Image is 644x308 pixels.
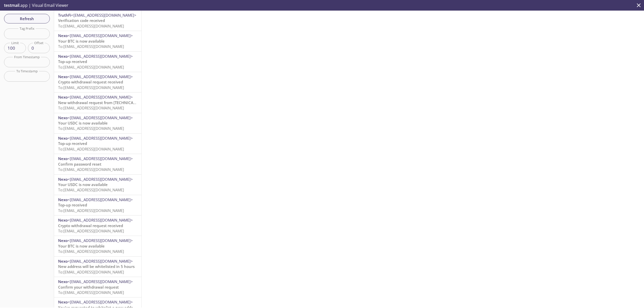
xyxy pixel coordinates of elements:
span: <[EMAIL_ADDRESS][DOMAIN_NAME]> [68,238,133,243]
span: Top-up received [58,59,87,64]
span: Nexo [58,74,68,79]
div: Nexo<[EMAIL_ADDRESS][DOMAIN_NAME]>Top-up receivedTo:[EMAIL_ADDRESS][DOMAIN_NAME] [54,134,141,154]
span: Refresh [8,15,46,22]
div: Nexo<[EMAIL_ADDRESS][DOMAIN_NAME]>Crypto withdrawal request receivedTo:[EMAIL_ADDRESS][DOMAIN_NAME] [54,215,141,236]
span: To: [EMAIL_ADDRESS][DOMAIN_NAME] [58,187,124,192]
span: <[EMAIL_ADDRESS][DOMAIN_NAME]> [68,74,133,79]
div: Nexo<[EMAIL_ADDRESS][DOMAIN_NAME]>Confirm password resetTo:[EMAIL_ADDRESS][DOMAIN_NAME] [54,154,141,174]
button: Refresh [4,14,50,23]
div: Nexo<[EMAIL_ADDRESS][DOMAIN_NAME]>Confirm your withdrawal requestTo:[EMAIL_ADDRESS][DOMAIN_NAME] [54,277,141,297]
span: Nexo [58,279,68,284]
span: Nexo [58,299,68,304]
span: New withdrawal request from [TECHNICAL_ID] - [DATE] 13:11:35 (CET) [58,100,184,105]
span: Nexo [58,259,68,264]
span: To: [EMAIL_ADDRESS][DOMAIN_NAME] [58,105,124,110]
span: To: [EMAIL_ADDRESS][DOMAIN_NAME] [58,126,124,131]
div: Nexo<[EMAIL_ADDRESS][DOMAIN_NAME]>New withdrawal request from [TECHNICAL_ID] - [DATE] 13:11:35 (C... [54,93,141,113]
span: To: [EMAIL_ADDRESS][DOMAIN_NAME] [58,65,124,70]
span: Nexo [58,33,68,38]
span: <[EMAIL_ADDRESS][DOMAIN_NAME]> [68,279,133,284]
div: Nexo<[EMAIL_ADDRESS][DOMAIN_NAME]>Top-up receivedTo:[EMAIL_ADDRESS][DOMAIN_NAME] [54,195,141,215]
span: To: [EMAIL_ADDRESS][DOMAIN_NAME] [58,249,124,254]
div: Nexo<[EMAIL_ADDRESS][DOMAIN_NAME]>Crypto withdrawal request receivedTo:[EMAIL_ADDRESS][DOMAIN_NAME] [54,72,141,92]
span: To: [EMAIL_ADDRESS][DOMAIN_NAME] [58,23,124,28]
span: Top-up received [58,202,87,207]
span: Nexo [58,115,68,120]
span: To: [EMAIL_ADDRESS][DOMAIN_NAME] [58,208,124,213]
span: To: [EMAIL_ADDRESS][DOMAIN_NAME] [58,44,124,49]
div: Nexo<[EMAIL_ADDRESS][DOMAIN_NAME]>Your BTC is now availableTo:[EMAIL_ADDRESS][DOMAIN_NAME] [54,31,141,51]
div: TruthFi<[EMAIL_ADDRESS][DOMAIN_NAME]>Verification code receivedTo:[EMAIL_ADDRESS][DOMAIN_NAME] [54,11,141,31]
span: <[EMAIL_ADDRESS][DOMAIN_NAME]> [68,299,133,304]
span: <[EMAIL_ADDRESS][DOMAIN_NAME]> [68,218,133,223]
span: <[EMAIL_ADDRESS][DOMAIN_NAME]> [68,156,133,161]
span: Nexo [58,95,68,100]
div: Nexo<[EMAIL_ADDRESS][DOMAIN_NAME]>New address will be whitelisted in 5 hoursTo:[EMAIL_ADDRESS][DO... [54,257,141,277]
div: Nexo<[EMAIL_ADDRESS][DOMAIN_NAME]>Your USDC is now availableTo:[EMAIL_ADDRESS][DOMAIN_NAME] [54,113,141,133]
span: Confirm your withdrawal request [58,285,119,290]
span: <[EMAIL_ADDRESS][DOMAIN_NAME]> [68,259,133,264]
span: Nexo [58,197,68,202]
span: To: [EMAIL_ADDRESS][DOMAIN_NAME] [58,228,124,233]
span: Your USDC is now available [58,182,108,187]
span: <[EMAIL_ADDRESS][DOMAIN_NAME]> [68,33,133,38]
span: <[EMAIL_ADDRESS][DOMAIN_NAME]> [71,13,136,18]
span: To: [EMAIL_ADDRESS][DOMAIN_NAME] [58,269,124,274]
span: Confirm password reset [58,162,101,167]
span: Your BTC is now available [58,39,105,44]
span: <[EMAIL_ADDRESS][DOMAIN_NAME]> [68,197,133,202]
div: Nexo<[EMAIL_ADDRESS][DOMAIN_NAME]>Top-up receivedTo:[EMAIL_ADDRESS][DOMAIN_NAME] [54,52,141,72]
span: Verification code received [58,18,105,23]
span: testmail [4,3,19,8]
span: To: [EMAIL_ADDRESS][DOMAIN_NAME] [58,146,124,151]
span: <[EMAIL_ADDRESS][DOMAIN_NAME]> [68,54,133,59]
span: <[EMAIL_ADDRESS][DOMAIN_NAME]> [68,115,133,120]
span: New address will be whitelisted in 5 hours [58,264,135,269]
span: <[EMAIL_ADDRESS][DOMAIN_NAME]> [68,177,133,182]
span: Nexo [58,218,68,223]
span: Nexo [58,136,68,141]
span: Your BTC is now available [58,243,105,249]
span: To: [EMAIL_ADDRESS][DOMAIN_NAME] [58,290,124,295]
span: To: [EMAIL_ADDRESS][DOMAIN_NAME] [58,85,124,90]
span: Nexo [58,238,68,243]
span: Top-up received [58,141,87,146]
span: <[EMAIL_ADDRESS][DOMAIN_NAME]> [68,95,133,100]
span: To: [EMAIL_ADDRESS][DOMAIN_NAME] [58,167,124,172]
span: Crypto withdrawal request received [58,79,123,84]
span: Nexo [58,54,68,59]
span: <[EMAIL_ADDRESS][DOMAIN_NAME]> [68,136,133,141]
span: Crypto withdrawal request received [58,223,123,228]
span: Your USDC is now available [58,120,108,126]
div: Nexo<[EMAIL_ADDRESS][DOMAIN_NAME]>Your USDC is now availableTo:[EMAIL_ADDRESS][DOMAIN_NAME] [54,175,141,195]
span: TruthFi [58,13,71,18]
span: Nexo [58,156,68,161]
div: Nexo<[EMAIL_ADDRESS][DOMAIN_NAME]>Your BTC is now availableTo:[EMAIL_ADDRESS][DOMAIN_NAME] [54,236,141,256]
span: Nexo [58,177,68,182]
